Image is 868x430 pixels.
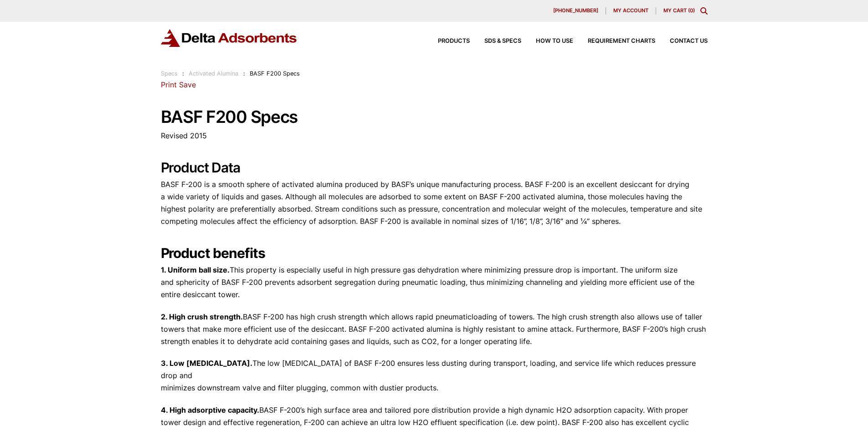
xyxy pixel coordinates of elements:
[470,38,521,44] a: SDS & SPECS
[161,130,708,142] p: Revised 2015
[161,80,177,89] a: Print
[606,7,656,15] a: My account
[161,357,708,395] p: The low [MEDICAL_DATA] of BASF F-200 ensures less dusting during transport, loading, and service ...
[700,7,708,15] div: Toggle Modal Content
[573,38,655,44] a: Requirement Charts
[438,38,470,44] span: Products
[536,38,573,44] span: How to Use
[161,178,708,228] p: BASF F-200 is a smooth sphere of activated alumina produced by BASF’s unique manufacturing proces...
[484,38,521,44] span: SDS & SPECS
[553,8,598,13] span: [PHONE_NUMBER]
[161,359,252,368] strong: 3. Low [MEDICAL_DATA].
[161,108,708,126] h1: BASF F200 Specs
[613,8,648,13] span: My account
[161,29,298,47] img: Delta Adsorbents
[161,265,230,274] strong: 1. Uniform ball size.
[161,405,259,415] strong: 4. High adsorptive capacity.
[189,70,238,77] a: Activated Alumina
[690,7,693,14] span: 0
[161,245,265,261] strong: Product benefits
[423,38,470,44] a: Products
[521,38,573,44] a: How to Use
[182,70,184,77] span: :
[161,311,708,348] p: BASF F-200 has high crush strength which allows rapid pneumaticloading of towers. The high crush ...
[161,70,178,77] a: Specs
[663,7,695,14] a: My Cart (0)
[243,70,245,77] span: :
[161,159,708,176] h2: Product Data
[546,7,606,15] a: [PHONE_NUMBER]
[161,264,708,301] p: This property is especially useful in high pressure gas dehydration where minimizing pressure dro...
[179,80,196,89] a: Save
[655,38,708,44] a: Contact Us
[588,38,655,44] span: Requirement Charts
[161,312,243,321] strong: 2. High crush strength.
[250,70,300,77] span: BASF F200 Specs
[670,38,708,44] span: Contact Us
